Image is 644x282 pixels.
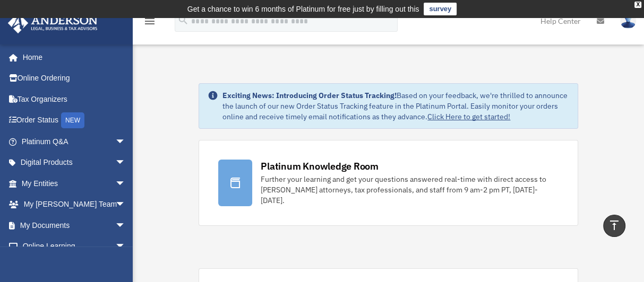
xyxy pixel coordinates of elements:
a: Digital Productsarrow_drop_down [7,152,142,173]
a: Tax Organizers [7,89,142,110]
a: Online Ordering [7,68,142,89]
a: vertical_align_top [603,215,625,237]
div: Platinum Knowledge Room [261,160,379,173]
a: My Entitiesarrow_drop_down [7,173,142,194]
a: Platinum Q&Aarrow_drop_down [7,131,142,152]
a: Platinum Knowledge Room Further your learning and get your questions answered real-time with dire... [199,140,578,226]
i: vertical_align_top [608,219,621,232]
span: arrow_drop_down [115,236,136,258]
a: Home [7,47,136,68]
a: Click Here to get started! [427,112,510,121]
a: My Documentsarrow_drop_down [7,215,142,236]
div: Get a chance to win 6 months of Platinum for free just by filling out this [187,3,419,15]
a: My [PERSON_NAME] Teamarrow_drop_down [7,194,142,215]
span: arrow_drop_down [115,173,136,195]
i: menu [143,15,156,28]
a: menu [143,19,156,28]
span: arrow_drop_down [115,194,136,216]
img: Anderson Advisors Platinum Portal [5,13,101,33]
div: Further your learning and get your questions answered real-time with direct access to [PERSON_NAM... [261,174,558,206]
a: survey [424,3,457,15]
span: arrow_drop_down [115,215,136,236]
div: Based on your feedback, we're thrilled to announce the launch of our new Order Status Tracking fe... [222,90,569,122]
img: User Pic [620,13,636,29]
span: arrow_drop_down [115,152,136,174]
i: search [177,14,189,26]
div: NEW [61,112,84,128]
div: close [634,2,641,8]
a: Order StatusNEW [7,110,142,131]
span: arrow_drop_down [115,131,136,153]
a: Online Learningarrow_drop_down [7,236,142,257]
strong: Exciting News: Introducing Order Status Tracking! [222,91,397,100]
